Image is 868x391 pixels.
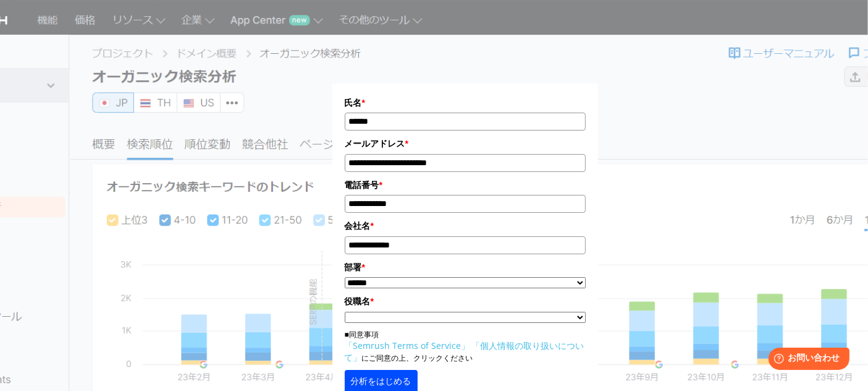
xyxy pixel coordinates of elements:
iframe: Help widget launcher [758,343,854,377]
p: ■同意事項 にご同意の上、クリックください [345,329,586,364]
a: 「個人情報の取り扱いについて」 [345,340,584,363]
label: メールアドレス [345,137,586,150]
a: 「Semrush Terms of Service」 [345,340,470,351]
label: 部署 [345,260,586,274]
label: 氏名 [345,96,586,110]
label: 会社名 [345,219,586,233]
label: 電話番号 [345,178,586,192]
label: 役職名 [345,294,586,308]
